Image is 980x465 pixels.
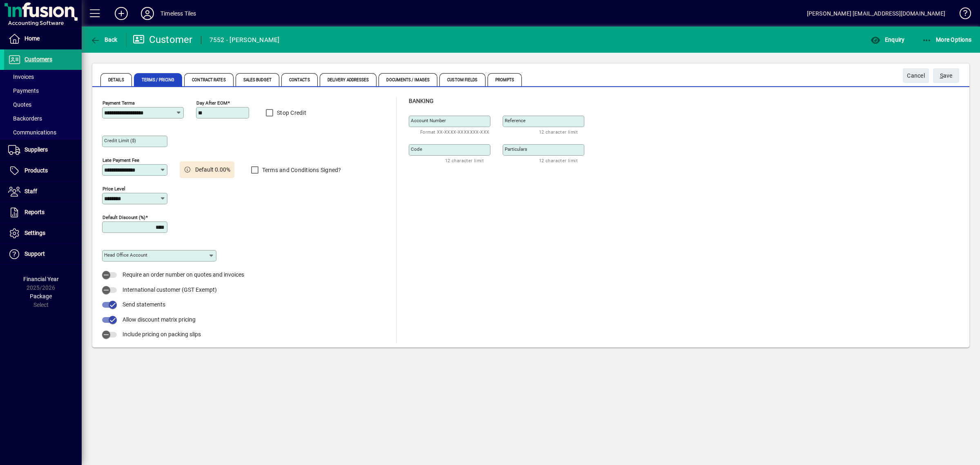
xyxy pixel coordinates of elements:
mat-label: Default Discount (%) [102,215,145,220]
span: More Options [922,36,972,43]
label: Terms and Conditions Signed? [261,166,341,174]
span: Require an order number on quotes and invoices [122,271,244,278]
span: Details [100,73,132,86]
span: Banking [409,98,434,104]
span: Custom Fields [439,73,485,86]
mat-label: Late Payment Fee [102,157,139,163]
button: More Options [920,32,974,47]
button: Save [933,68,959,83]
mat-label: Particulars [505,146,527,152]
span: Suppliers [24,146,48,153]
span: Delivery Addresses [320,73,377,86]
span: Communications [8,129,56,136]
span: Staff [24,188,37,194]
span: Cancel [907,69,925,83]
span: Payments [8,87,39,94]
mat-label: Day after EOM [196,100,227,106]
a: Home [4,29,82,49]
a: Suppliers [4,140,82,160]
span: Support [24,250,45,257]
span: Backorders [8,115,42,122]
span: Financial Year [23,276,59,282]
mat-hint: 12 character limit [445,156,484,165]
div: 7552 - [PERSON_NAME] [209,34,280,47]
mat-hint: 12 character limit [539,156,578,165]
a: Invoices [4,70,82,84]
mat-hint: Format XX-XXXX-XXXXXXX-XXX [420,127,489,136]
span: S [940,72,943,79]
mat-label: Price Level [102,186,125,192]
span: Allow discount matrix pricing [122,316,196,323]
a: Knowledge Base [953,2,970,28]
span: Back [90,36,118,43]
span: Sales Budget [236,73,279,86]
label: Stop Credit [275,109,306,117]
span: Customers [24,56,52,63]
span: Reports [24,209,45,215]
span: Package [30,293,52,300]
a: Products [4,161,82,181]
span: International customer (GST Exempt) [122,286,217,293]
button: Profile [134,6,160,21]
button: Add [108,6,134,21]
mat-label: Payment Terms [102,100,135,106]
span: Home [24,35,40,42]
div: Customer [133,33,193,46]
button: Enquiry [869,32,906,47]
span: Contract Rates [184,73,233,86]
span: Default 0.00% [195,165,230,174]
app-page-header-button: Back [82,32,127,47]
span: Terms / Pricing [134,73,183,86]
div: [PERSON_NAME] [EMAIL_ADDRESS][DOMAIN_NAME] [807,7,945,20]
mat-label: Head Office Account [104,252,147,258]
span: Quotes [8,101,31,108]
span: Documents / Images [379,73,437,86]
span: Settings [24,230,45,236]
span: Prompts [488,73,522,86]
div: Timeless Tiles [160,7,196,20]
span: Products [24,167,48,174]
span: Include pricing on packing slips [122,331,201,338]
button: Cancel [903,68,929,83]
a: Backorders [4,112,82,125]
mat-label: Reference [505,118,526,123]
mat-label: Account number [411,118,446,123]
span: ave [940,69,953,83]
a: Staff [4,181,82,202]
a: Communications [4,125,82,139]
a: Payments [4,84,82,98]
a: Settings [4,223,82,244]
a: Quotes [4,98,82,112]
span: Send statements [122,301,165,308]
span: Invoices [8,74,34,80]
span: Contacts [281,73,318,86]
span: Enquiry [871,36,904,43]
mat-hint: 12 character limit [539,127,578,136]
a: Reports [4,202,82,223]
a: Support [4,244,82,264]
button: Back [88,32,120,47]
mat-label: Credit Limit ($) [104,138,136,143]
mat-label: Code [411,146,422,152]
